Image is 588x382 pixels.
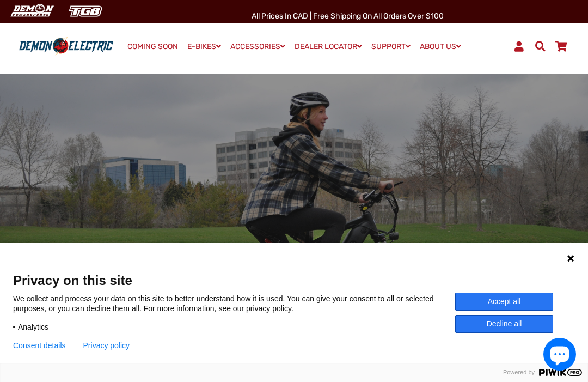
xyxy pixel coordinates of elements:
[183,39,225,54] a: E-BIKES
[367,39,414,54] a: SUPPORT
[83,341,130,350] a: Privacy policy
[252,11,444,21] span: All Prices in CAD | Free shipping on all orders over $100
[416,39,465,54] a: ABOUT US
[226,39,289,54] a: ACCESSORIES
[499,369,539,376] span: Powered by
[455,293,553,311] button: Accept all
[16,37,116,56] img: Demon Electric logo
[13,272,575,288] span: Privacy on this site
[5,2,58,20] img: Demon Electric
[18,322,48,332] span: Analytics
[291,39,366,54] a: DEALER LOCATOR
[540,338,579,373] inbox-online-store-chat: Shopify online store chat
[455,315,553,333] button: Decline all
[63,2,108,20] img: TGB Canada
[124,39,182,54] a: COMING SOON
[13,341,66,350] button: Consent details
[13,294,455,313] p: We collect and process your data on this site to better understand how it is used. You can give y...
